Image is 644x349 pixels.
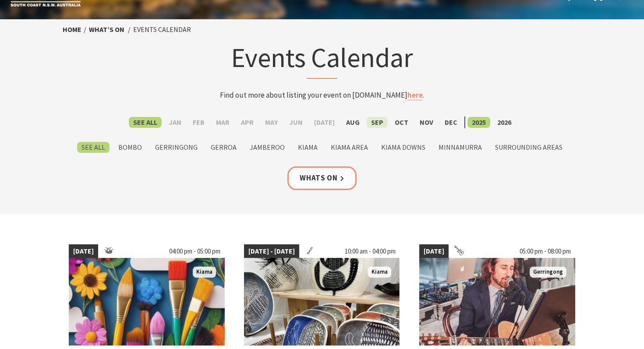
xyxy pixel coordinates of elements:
p: Find out more about listing your event on [DOMAIN_NAME] . [150,89,494,101]
label: Surrounding Areas [491,142,567,153]
label: Minnamurra [434,142,486,153]
label: 2025 [467,117,490,128]
label: Jan [164,117,186,128]
label: Feb [188,117,209,128]
label: Apr [237,117,258,128]
img: Clay display [244,258,400,345]
label: Dec [440,117,462,128]
a: Whats On [287,166,357,190]
span: [DATE] - [DATE] [244,244,299,258]
label: Gerringong [151,142,202,153]
h1: Events Calendar [150,40,494,79]
label: Kiama [294,142,322,153]
a: Home [63,25,81,34]
label: Jun [285,117,307,128]
span: 05:00 pm - 08:00 pm [515,244,575,258]
span: Kiama [193,267,216,278]
a: here [407,90,423,100]
label: Mar [212,117,234,128]
label: 2026 [493,117,516,128]
label: See All [129,117,162,128]
span: Gerringong [530,267,566,278]
label: Nov [415,117,438,128]
span: Kiama [368,267,391,278]
label: Kiama Downs [377,142,430,153]
img: Anthony Hughes [419,258,575,345]
span: [DATE] [69,244,98,258]
label: Bombo [114,142,146,153]
label: Gerroa [206,142,241,153]
label: See All [77,142,110,153]
li: Events Calendar [133,24,191,35]
label: May [261,117,282,128]
label: Kiama Area [326,142,372,153]
label: Sep [367,117,388,128]
img: Makers & Creators workshop [69,258,225,345]
span: [DATE] [419,244,449,258]
label: Oct [390,117,413,128]
label: Aug [342,117,364,128]
label: [DATE] [310,117,339,128]
a: What’s On [89,25,124,34]
label: Jamberoo [245,142,289,153]
span: 10:00 am - 04:00 pm [340,244,400,258]
span: 04:00 pm - 05:00 pm [165,244,225,258]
